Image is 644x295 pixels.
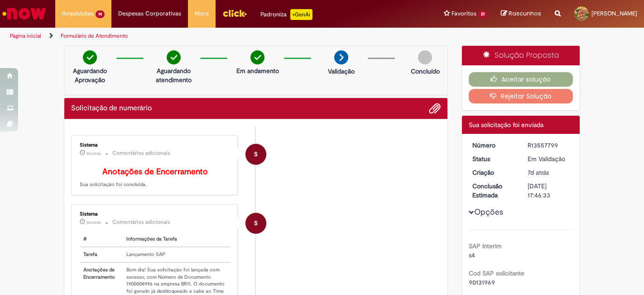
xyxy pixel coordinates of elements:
[528,182,570,200] div: [DATE] 17:46:33
[87,220,101,225] time: 26/09/2025 09:53:46
[528,168,549,177] time: 23/09/2025 09:37:02
[7,28,423,44] ul: Trilhas de página
[528,154,570,163] div: Em Validação
[528,168,570,177] div: 23/09/2025 09:37:02
[112,149,170,157] small: Comentários adicionais
[469,242,502,250] b: SAP Interim
[167,50,181,64] img: check-circle-green.png
[429,103,441,114] button: Adicionar anexos
[469,121,543,129] span: Sua solicitação foi enviada
[123,232,231,247] th: Informações da Tarefa
[469,89,573,103] button: Rejeitar Solução
[245,213,266,234] div: System
[466,182,521,200] dt: Conclusão Estimada
[62,9,94,18] span: Requisições
[1,5,48,23] img: ServiceNow
[236,66,279,75] p: Em andamento
[80,211,231,217] div: Sistema
[478,10,487,18] span: 21
[80,143,231,148] div: Sistema
[501,10,541,18] a: Rascunhos
[334,50,348,64] img: arrow-next.png
[102,167,208,177] b: Anotações de Encerramento
[328,67,355,76] p: Validação
[80,232,123,247] th: #
[290,9,312,20] p: +GenAi
[222,6,247,20] img: click_logo_yellow_360x200.png
[152,66,196,84] p: Aguardando atendimento
[80,247,123,262] th: Tarefa
[466,168,521,177] dt: Criação
[466,154,521,163] dt: Status
[591,10,637,17] span: [PERSON_NAME]
[118,9,181,18] span: Despesas Corporativas
[260,9,312,20] div: Padroniza
[10,32,41,39] a: Página inicial
[462,46,580,65] div: Solução Proposta
[469,72,573,87] button: Aceitar solução
[250,50,264,64] img: check-circle-green.png
[112,218,170,226] small: Comentários adicionais
[87,220,101,225] span: 4d atrás
[254,212,258,234] span: S
[466,141,521,150] dt: Número
[68,66,112,84] p: Aguardando Aprovação
[195,9,209,18] span: More
[469,278,495,286] span: 90131969
[123,247,231,262] td: Lançamento SAP
[452,9,476,18] span: Favoritos
[528,168,549,177] span: 7d atrás
[469,251,475,259] span: s4
[528,141,570,150] div: R13557799
[83,50,97,64] img: check-circle-green.png
[80,167,231,188] p: Sua solicitação foi concluída.
[509,9,541,18] span: Rascunhos
[61,32,128,39] a: Formulário de Atendimento
[87,151,101,156] span: 4d atrás
[71,104,152,113] h2: Solicitação de numerário Histórico de tíquete
[96,10,105,18] span: 14
[418,50,432,64] img: img-circle-grey.png
[245,144,266,165] div: System
[87,151,101,156] time: 26/09/2025 09:53:48
[254,143,258,165] span: S
[411,67,440,76] p: Concluído
[469,269,524,277] b: Cod SAP solicitante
